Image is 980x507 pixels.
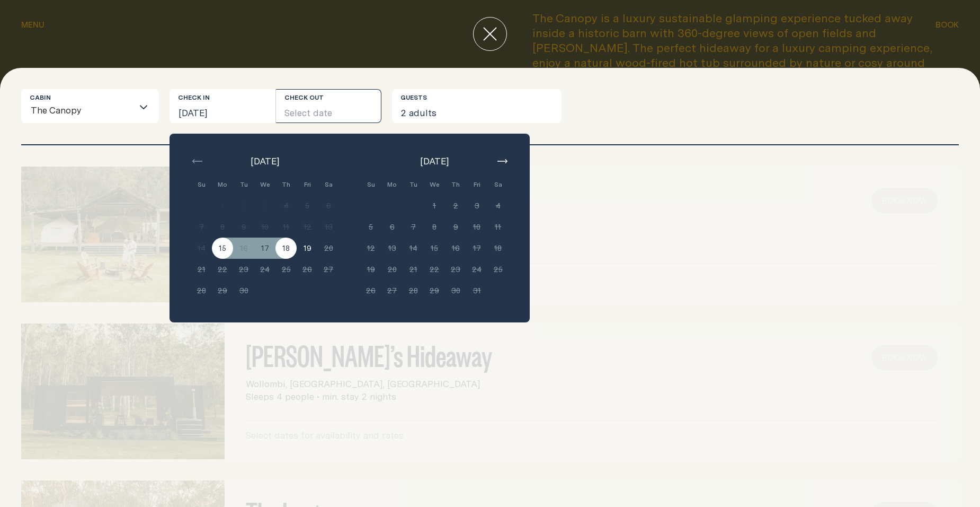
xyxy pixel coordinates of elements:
button: 25 [275,259,297,280]
span: [DATE] [420,155,449,168]
div: Th [275,174,297,195]
button: 16 [445,238,466,259]
button: 23 [445,259,466,280]
div: Mo [212,174,233,195]
button: 4 [275,195,297,216]
button: 9 [445,216,466,238]
div: We [254,174,275,195]
button: 4 [487,195,509,216]
button: 24 [466,259,487,280]
button: 2 [233,195,254,216]
button: 10 [466,216,487,238]
span: The Canopy [30,98,82,123]
button: 26 [297,259,318,280]
div: Tu [233,174,254,195]
button: Select date [276,89,382,123]
button: 23 [233,259,254,280]
button: 18 [487,238,509,259]
button: 6 [318,195,339,216]
button: 14 [403,238,424,259]
button: 15 [212,238,233,259]
div: Th [445,174,466,195]
button: 7 [403,216,424,238]
button: 3 [254,195,275,216]
button: 21 [403,259,424,280]
button: 12 [360,238,381,259]
button: close [473,17,507,51]
button: 28 [191,280,212,301]
input: Search for option [82,100,133,123]
span: [DATE] [251,155,279,168]
div: Mo [381,174,403,195]
button: 14 [191,238,212,259]
button: 19 [360,259,381,280]
button: 5 [360,216,381,238]
div: We [424,174,445,195]
button: 1 [212,195,233,216]
button: 25 [487,259,509,280]
button: 18 [275,238,297,259]
button: 22 [424,259,445,280]
button: 21 [191,259,212,280]
button: 8 [424,216,445,238]
button: 6 [381,216,403,238]
button: 16 [233,238,254,259]
button: 13 [318,216,339,238]
button: 27 [318,259,339,280]
button: 9 [233,216,254,238]
button: 27 [381,280,403,301]
button: 10 [254,216,275,238]
button: 24 [254,259,275,280]
button: 30 [445,280,466,301]
button: [DATE] [170,89,275,123]
label: Guests [400,93,427,102]
button: 15 [424,238,445,259]
div: Fri [297,174,318,195]
button: 20 [318,238,339,259]
button: 2 [445,195,466,216]
button: 12 [297,216,318,238]
button: 22 [212,259,233,280]
div: Sa [318,174,339,195]
button: 11 [487,216,509,238]
button: 28 [403,280,424,301]
div: Su [360,174,381,195]
button: 3 [466,195,487,216]
button: 29 [424,280,445,301]
button: 1 [424,195,445,216]
button: 30 [233,280,254,301]
div: Tu [403,174,424,195]
button: 7 [191,216,212,238]
button: 19 [297,238,318,259]
button: 2 adults [392,89,562,123]
button: 29 [212,280,233,301]
button: 17 [466,238,487,259]
button: 8 [212,216,233,238]
button: 31 [466,280,487,301]
button: 13 [381,238,403,259]
div: Sa [487,174,509,195]
button: 11 [275,216,297,238]
button: 5 [297,195,318,216]
div: Su [191,174,212,195]
button: 26 [360,280,381,301]
div: Fri [466,174,487,195]
div: Search for option [21,89,159,123]
button: 20 [381,259,403,280]
button: 17 [254,238,275,259]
